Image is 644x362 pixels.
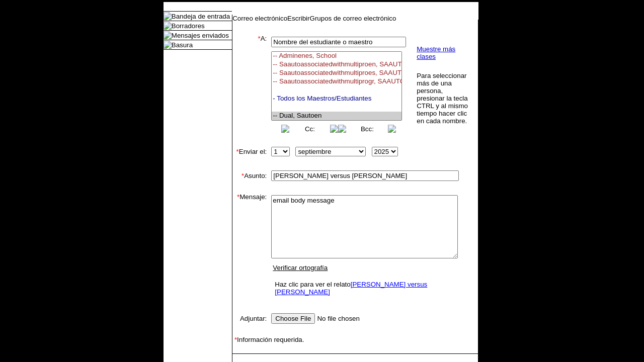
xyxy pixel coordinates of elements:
[267,247,267,247] img: spacer.gif
[172,41,193,49] a: Basura
[273,264,328,271] a: Verificar ortografía
[275,281,427,296] a: [PERSON_NAME] versus [PERSON_NAME]
[272,95,401,103] option: - Todos los Maestros/Estudiantes
[272,52,401,60] option: -- Adminenes, School
[232,301,243,311] img: spacer.gif
[330,125,338,133] img: button_right.png
[232,193,267,301] td: Mensaje:
[388,125,396,133] img: button_right.png
[172,22,205,30] a: Borradores
[338,125,346,133] img: button_left.png
[361,125,374,133] a: Bcc:
[267,318,267,319] img: spacer.gif
[310,15,396,22] a: Grupos de correo electrónico
[232,158,243,168] img: spacer.gif
[272,69,401,77] option: -- Saautoassociatedwithmultiproes, SAAUTOASSOCIATEDWITHMULTIPROGRAMES
[232,311,267,326] td: Adjuntar:
[417,45,455,60] a: Muestre más clases
[164,22,172,30] img: folder_icon.gif
[416,71,470,125] td: Para seleccionar más de una persona, presionar la tecla CTRL y al mismo tiempo hacer clic en cada...
[164,12,172,20] img: folder_icon.gif
[232,35,267,135] td: A:
[232,183,243,193] img: spacer.gif
[164,31,172,39] img: folder_icon.gif
[272,77,401,86] option: -- Saautoassociatedwithmultiprogr, SAAUTOASSOCIATEDWITHMULTIPROGRAMCLA
[232,354,240,361] img: spacer.gif
[232,168,267,183] td: Asunto:
[164,41,172,49] img: folder_icon.gif
[267,82,269,87] img: spacer.gif
[232,343,243,353] img: spacer.gif
[232,135,243,145] img: spacer.gif
[305,125,315,133] a: Cc:
[232,353,233,354] img: spacer.gif
[287,15,309,22] a: Escribir
[172,13,230,20] a: Bandeja de entrada
[267,151,267,152] img: spacer.gif
[272,278,457,298] td: Haz clic para ver el relato
[232,145,267,158] td: Enviar el:
[272,60,401,69] option: -- Saautoassociatedwithmultiproen, SAAUTOASSOCIATEDWITHMULTIPROGRAMEN
[232,336,478,343] td: Información requerida.
[172,32,229,39] a: Mensajes enviados
[267,175,267,176] img: spacer.gif
[272,112,401,120] option: -- Dual, Sautoen
[232,15,287,22] a: Correo electrónico
[232,326,243,336] img: spacer.gif
[281,125,289,133] img: button_left.png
